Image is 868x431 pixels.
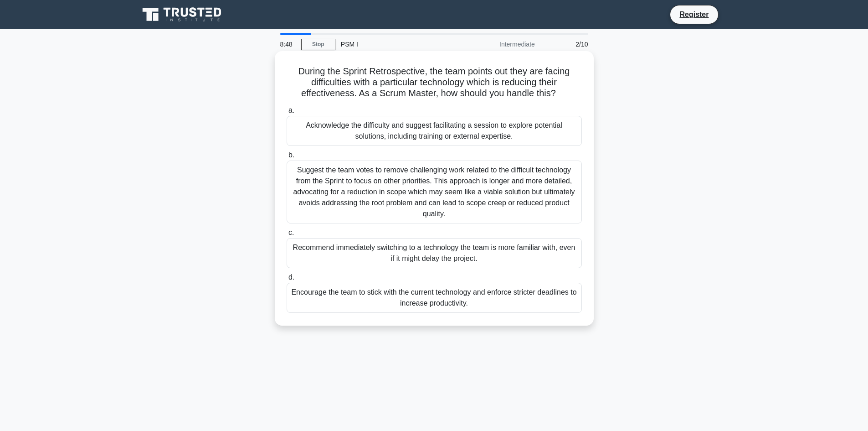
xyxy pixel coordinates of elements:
[301,39,335,50] a: Stop
[286,66,583,99] h5: During the Sprint Retrospective, the team points out they are facing difficulties with a particul...
[287,238,582,268] div: Recommend immediately switching to a technology the team is more familiar with, even if it might ...
[288,151,294,159] span: b.
[288,228,294,236] span: c.
[288,106,294,114] span: a.
[461,35,540,53] div: Intermediate
[287,283,582,313] div: Encourage the team to stick with the current technology and enforce stricter deadlines to increas...
[275,35,301,53] div: 8:48
[288,273,294,281] span: d.
[335,35,461,53] div: PSM I
[540,35,594,53] div: 2/10
[287,116,582,146] div: Acknowledge the difficulty and suggest facilitating a session to explore potential solutions, inc...
[287,161,582,223] div: Suggest the team votes to remove challenging work related to the difficult technology from the Sp...
[674,9,714,20] a: Register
